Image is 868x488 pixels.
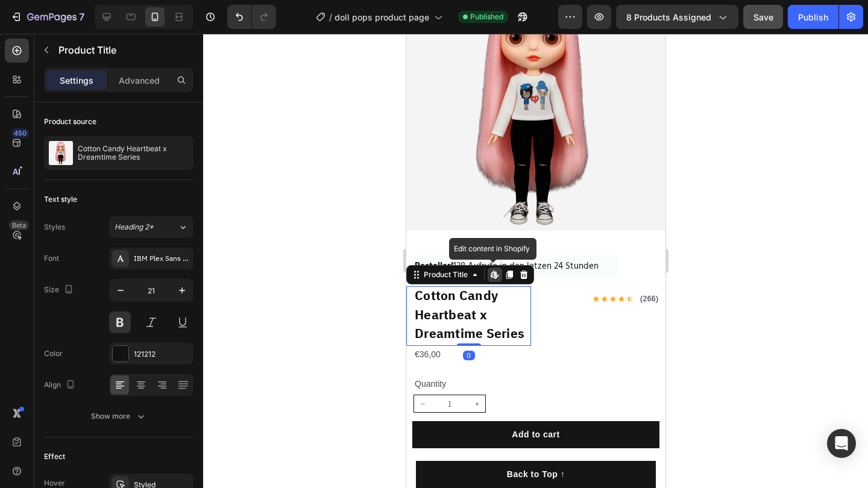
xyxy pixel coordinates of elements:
[788,5,838,29] button: Publish
[78,145,189,161] p: Cotton Candy Heartbeat x Dreamtime Series
[119,74,160,87] p: Advanced
[79,10,84,24] p: 7
[743,5,783,29] button: Save
[5,5,90,29] button: 7
[44,451,65,462] div: Effect
[60,74,93,87] p: Settings
[44,377,78,393] div: Align
[44,194,77,205] div: Text style
[91,410,147,422] div: Show more
[44,253,59,264] div: Font
[329,11,332,23] span: /
[49,141,73,165] img: product feature img
[470,11,503,22] span: Published
[134,349,190,360] div: 121212
[335,11,429,23] span: doll pops product page
[798,11,828,23] div: Publish
[626,11,711,23] span: 8 products assigned
[753,12,773,22] span: Save
[134,254,190,264] div: IBM Plex Sans Devanagari
[616,5,738,29] button: 8 products assigned
[109,216,193,238] button: Heading 2*
[44,282,76,298] div: Size
[9,221,29,230] div: Beta
[44,348,63,359] div: Color
[406,34,665,488] iframe: Design area
[58,43,189,57] p: Product Title
[44,222,65,233] div: Styles
[11,128,29,138] div: 450
[227,5,276,29] div: Undo/Redo
[44,116,96,127] div: Product source
[827,429,856,458] div: Open Intercom Messenger
[44,405,193,427] button: Show more
[115,222,154,233] span: Heading 2*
